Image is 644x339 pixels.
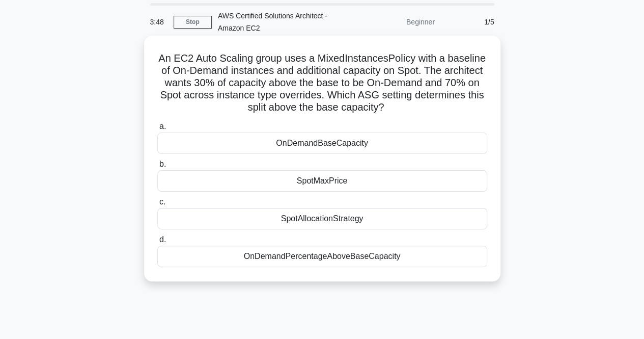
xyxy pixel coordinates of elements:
div: AWS Certified Solutions Architect - Amazon EC2 [212,6,352,38]
div: Beginner [352,12,441,32]
div: SpotAllocationStrategy [157,208,487,229]
span: c. [159,197,165,206]
a: Stop [174,16,212,29]
h5: An EC2 Auto Scaling group uses a MixedInstancesPolicy with a baseline of On-Demand instances and ... [156,52,488,114]
span: d. [159,235,166,244]
div: 1/5 [441,12,500,32]
span: a. [159,122,166,131]
div: SpotMaxPrice [157,170,487,192]
div: OnDemandPercentageAboveBaseCapacity [157,246,487,267]
span: b. [159,160,166,168]
div: 3:48 [144,12,174,32]
div: OnDemandBaseCapacity [157,133,487,154]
